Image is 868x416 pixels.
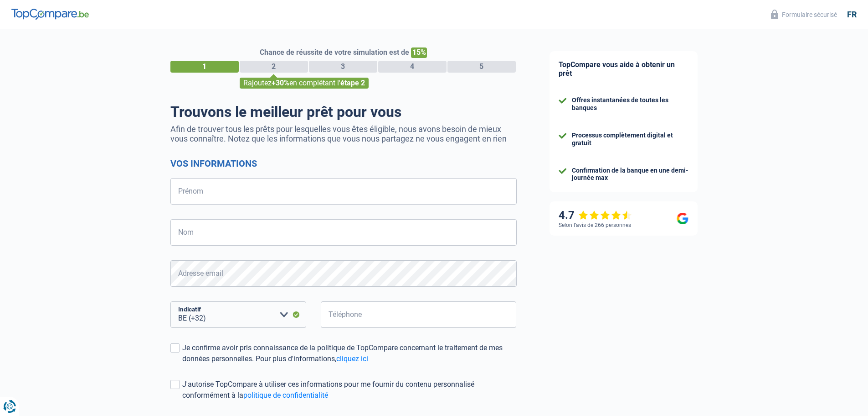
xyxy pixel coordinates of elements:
img: TopCompare Logo [11,9,89,20]
h2: Vos informations [170,158,517,169]
div: 4 [378,61,447,73]
div: 1 [170,61,239,73]
div: 4.7 [559,209,632,222]
div: Selon l’avis de 266 personnes [559,222,631,228]
div: Processus complètement digital et gratuit [572,132,688,147]
span: 15% [411,47,427,58]
div: 3 [309,61,377,73]
span: étape 2 [340,79,365,87]
div: Confirmation de la banque en une demi-journée max [572,167,688,182]
div: J'autorise TopCompare à utiliser ces informations pour me fournir du contenu personnalisé conform... [182,379,517,401]
span: +30% [272,79,289,87]
span: Chance de réussite de votre simulation est de [260,48,409,57]
div: 2 [240,61,308,73]
h1: Trouvons le meilleur prêt pour vous [170,103,517,121]
div: TopCompare vous aide à obtenir un prêt [550,51,698,87]
a: cliquez ici [336,354,368,363]
div: Offres instantanées de toutes les banques [572,96,688,112]
div: Je confirme avoir pris connaissance de la politique de TopCompare concernant le traitement de mes... [182,342,517,364]
div: 5 [447,61,516,73]
button: Formulaire sécurisé [765,7,842,22]
p: Afin de trouver tous les prêts pour lesquelles vous êtes éligible, nous avons besoin de mieux vou... [170,124,517,143]
div: Rajoutez en complétant l' [240,78,369,89]
a: politique de confidentialité [243,391,328,400]
div: fr [847,10,857,20]
input: 401020304 [321,301,517,328]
